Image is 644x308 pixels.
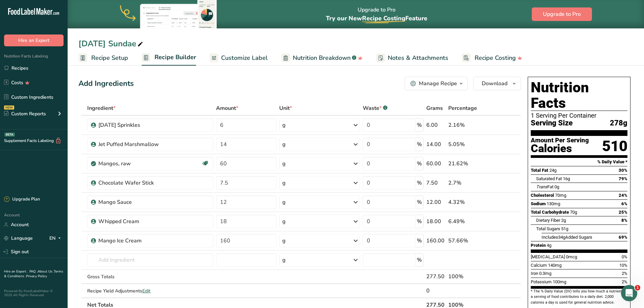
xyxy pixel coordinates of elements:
[531,243,546,248] span: Protein
[448,140,489,148] div: 5.05%
[531,271,538,276] span: Iron
[622,254,627,259] span: 0%
[87,287,213,294] div: Recipe Yield Adjustments
[448,237,489,245] div: 57.66%
[376,50,448,66] a: Notes & Attachments
[536,184,547,189] i: Trans
[619,263,627,268] span: 10%
[363,104,387,112] div: Waste
[293,53,351,63] span: Nutrition Breakdown
[98,121,183,129] div: [DATE] Sprinkles
[531,80,627,111] h1: Nutrition Facts
[78,38,144,50] div: [DATE] Sundae
[4,289,64,297] div: Powered By FoodLabelMaker © 2025 All Rights Reserved
[531,201,546,206] span: Sodium
[531,254,565,259] span: [MEDICAL_DATA]
[621,218,627,223] span: 8%
[98,140,183,148] div: Jet Puffed Marshmallow
[448,121,489,129] div: 2.16%
[621,285,637,301] iframe: Intercom live chat
[622,271,627,276] span: 2%
[558,235,565,240] span: 34g
[448,217,489,226] div: 6.49%
[4,34,64,46] button: Hire an Expert
[78,78,134,89] div: Add Ingredients
[555,193,566,198] span: 70mg
[282,237,286,245] div: g
[548,263,562,268] span: 140mg
[426,198,446,206] div: 12.00
[554,184,559,189] span: 0g
[98,217,183,226] div: Whipped Cream
[561,226,568,231] span: 51g
[98,179,183,187] div: Chocolate Wafer Stick
[462,50,522,66] a: Recipe Costing
[543,10,581,18] span: Upgrade to Pro
[362,14,405,22] span: Recipe Costing
[619,210,627,215] span: 25%
[549,168,556,173] span: 24g
[282,160,286,168] div: g
[621,201,627,206] span: 6%
[531,144,589,153] div: Calories
[282,198,286,206] div: g
[4,196,40,203] div: Upgrade Plan
[448,198,489,206] div: 4.32%
[4,105,14,110] div: NEW
[4,269,28,274] a: Hire an Expert .
[91,53,128,63] span: Recipe Setup
[542,235,592,240] span: Includes Added Sugars
[87,273,213,280] div: Gross Totals
[98,198,183,206] div: Mango Sauce
[531,158,627,166] section: % Daily Value *
[142,50,196,66] a: Recipe Builder
[405,77,468,90] button: Manage Recipe
[87,104,116,112] span: Ingredient
[142,288,150,294] span: Edit
[448,160,489,168] div: 21.62%
[563,176,570,181] span: 16g
[531,137,589,144] div: Amount Per Serving
[532,7,592,21] button: Upgrade to Pro
[426,160,446,168] div: 60.00
[531,193,554,198] span: Cholesterol
[98,160,183,168] div: Mangos, raw
[4,133,15,137] div: BETA
[619,176,627,181] span: 79%
[426,179,446,187] div: 7.50
[531,119,573,127] span: Serving Size
[282,256,286,264] div: g
[635,285,640,290] span: 1
[388,53,448,63] span: Notes & Attachments
[426,217,446,226] div: 18.00
[216,104,238,112] span: Amount
[448,179,489,187] div: 2.7%
[282,179,286,187] div: g
[426,287,446,295] div: 0
[279,104,292,112] span: Unit
[531,279,552,284] span: Potassium
[473,77,521,90] button: Download
[619,193,627,198] span: 24%
[448,273,489,281] div: 100%
[536,176,562,181] span: Saturated Fat
[419,79,457,88] div: Manage Recipe
[536,184,553,189] span: Fat
[426,121,446,129] div: 6.00
[610,119,627,127] span: 278g
[536,218,560,223] span: Dietary Fiber
[154,53,196,62] span: Recipe Builder
[547,201,560,206] span: 130mg
[426,273,446,281] div: 277.50
[482,79,507,88] span: Download
[326,0,427,28] div: Upgrade to Pro
[282,121,286,129] div: g
[326,14,427,22] span: Try our New Feature
[561,218,566,223] span: 2g
[78,50,128,66] a: Recipe Setup
[282,217,286,226] div: g
[4,232,33,244] a: Language
[26,274,47,279] a: Privacy Policy
[547,243,551,248] span: 4g
[98,237,183,245] div: Mango Ice Cream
